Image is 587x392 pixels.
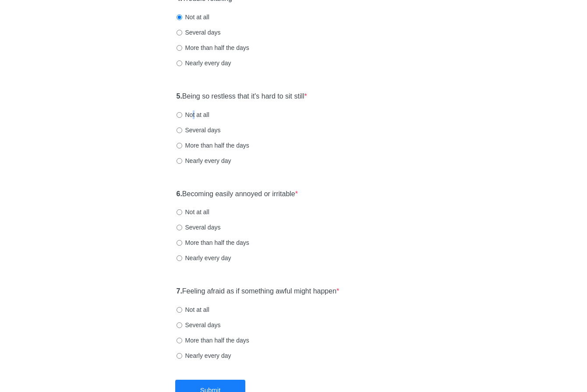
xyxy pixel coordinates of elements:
input: Nearly every day [177,60,182,66]
label: Several days [177,28,221,37]
strong: 6. [177,190,182,198]
label: Nearly every day [177,254,231,262]
label: More than half the days [177,43,249,52]
label: Not at all [177,305,209,314]
label: More than half the days [177,141,249,150]
input: More than half the days [177,338,182,343]
input: Nearly every day [177,353,182,359]
strong: 5. [177,92,182,100]
label: Not at all [177,13,209,21]
input: Not at all [177,14,182,20]
label: Nearly every day [177,59,231,67]
label: Nearly every day [177,351,231,360]
label: Several days [177,321,221,329]
input: Nearly every day [177,255,182,261]
input: More than half the days [177,45,182,51]
label: Becoming easily annoyed or irritable [177,189,298,199]
input: Nearly every day [177,158,182,164]
label: Several days [177,126,221,134]
label: Not at all [177,110,209,119]
input: Several days [177,30,182,35]
label: More than half the days [177,238,249,247]
input: More than half the days [177,143,182,148]
input: More than half the days [177,240,182,246]
label: Feeling afraid as if something awful might happen [177,286,339,297]
label: Nearly every day [177,156,231,165]
input: Not at all [177,307,182,313]
label: More than half the days [177,336,249,345]
strong: 7. [177,287,182,295]
label: Several days [177,223,221,232]
input: Several days [177,225,182,230]
label: Being so restless that it's hard to sit still [177,92,307,102]
input: Several days [177,127,182,133]
label: Not at all [177,208,209,216]
input: Not at all [177,209,182,215]
input: Not at all [177,112,182,118]
input: Several days [177,322,182,328]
